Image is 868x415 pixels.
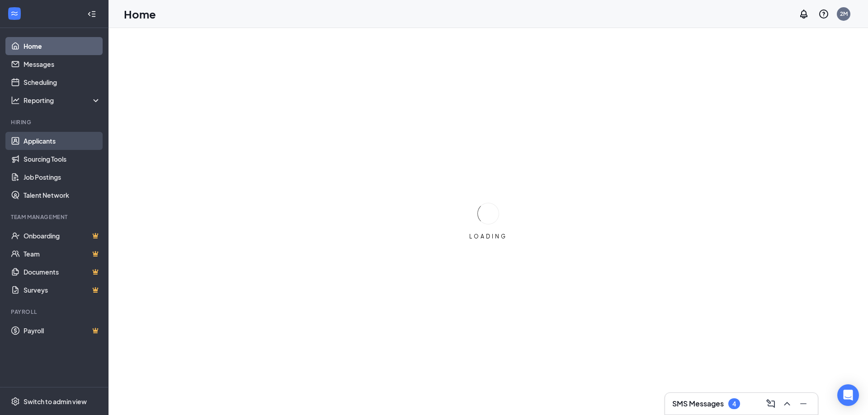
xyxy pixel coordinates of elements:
svg: Settings [11,397,20,406]
h3: SMS Messages [672,399,724,409]
a: PayrollCrown [24,322,101,340]
div: Switch to admin view [24,397,87,406]
a: DocumentsCrown [24,263,101,281]
div: Open Intercom Messenger [837,384,859,406]
button: Minimize [796,396,811,411]
svg: Collapse [87,9,96,19]
a: TeamCrown [24,245,101,263]
a: Applicants [24,132,101,150]
div: Reporting [24,96,101,105]
svg: Minimize [798,398,809,409]
a: Home [24,37,101,55]
a: Sourcing Tools [24,150,101,168]
svg: Notifications [798,9,809,19]
div: Team Management [11,213,99,221]
a: SurveysCrown [24,281,101,299]
svg: WorkstreamLogo [10,9,19,18]
svg: ChevronUp [782,398,793,409]
svg: QuestionInfo [818,9,829,19]
button: ComposeMessage [764,396,778,411]
a: Job Postings [24,168,101,186]
a: Talent Network [24,186,101,204]
button: ChevronUp [780,396,794,411]
div: 4 [732,400,736,408]
div: 2M [840,10,848,18]
div: Hiring [11,118,99,126]
div: LOADING [466,233,511,240]
a: Scheduling [24,73,101,91]
a: Messages [24,55,101,73]
div: Payroll [11,308,99,316]
svg: ComposeMessage [765,398,776,409]
h1: Home [124,6,156,22]
a: OnboardingCrown [24,227,101,245]
svg: Analysis [11,96,20,105]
